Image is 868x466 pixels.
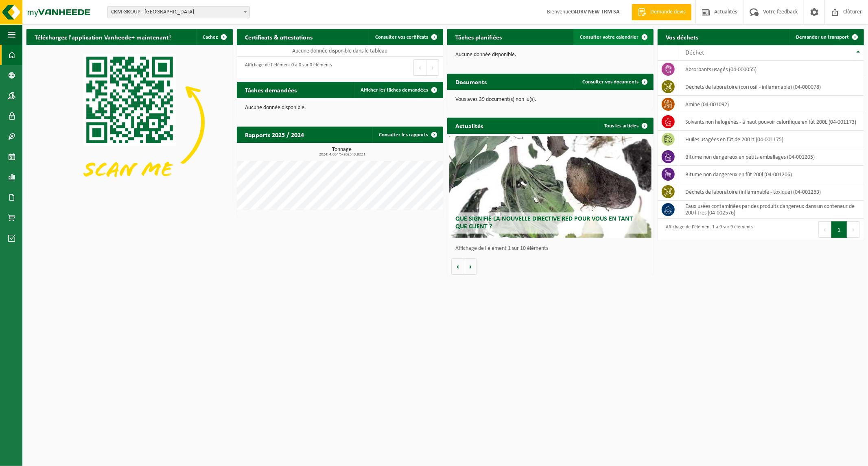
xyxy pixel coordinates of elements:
td: eaux usées contaminées par des produits dangereux dans un conteneur de 200 litres (04-002576) [679,201,864,219]
strong: C4DRV NEW TRM SA [571,9,619,15]
a: Consulter vos documents [576,74,653,90]
h2: Vos déchets [658,29,706,45]
td: Aucune donnée disponible dans le tableau [237,45,443,57]
span: Consulter vos certificats [375,35,428,40]
button: Cachez [196,29,232,45]
p: Vous avez 39 document(s) non lu(s). [455,97,645,103]
button: 1 [831,221,847,238]
span: Demande devis [648,8,687,16]
a: Que signifie la nouvelle directive RED pour vous en tant que client ? [449,136,652,238]
p: Affichage de l'élément 1 sur 10 éléments [455,246,649,252]
a: Consulter votre calendrier [573,29,653,45]
a: Consulter les rapports [372,127,442,143]
button: Previous [413,59,426,76]
td: absorbants usagés (04-000055) [679,61,864,78]
a: Consulter vos certificats [369,29,442,45]
button: Next [426,59,439,76]
h2: Tâches demandées [237,82,305,98]
span: Consulter vos documents [582,79,638,85]
button: Volgende [464,258,477,275]
button: Vorige [451,258,464,275]
td: bitume non dangereux en fût 200l (04-001206) [679,166,864,183]
span: 2024: 4,034 t - 2025: 0,822 t [241,153,443,157]
td: huiles usagées en fût de 200 lt (04-001175) [679,131,864,148]
button: Previous [818,221,831,238]
h2: Rapports 2025 / 2024 [237,127,312,142]
td: déchets de laboratoire (inflammable - toxique) (04-001263) [679,183,864,201]
td: déchets de laboratoire (corrosif - inflammable) (04-000078) [679,78,864,96]
span: Afficher les tâches demandées [361,88,428,93]
span: Déchet [685,50,704,56]
span: CRM GROUP - LIÈGE [108,7,249,18]
span: CRM GROUP - LIÈGE [107,6,250,18]
td: bitume non dangereux en petits emballages (04-001205) [679,148,864,166]
span: Consulter votre calendrier [580,35,638,40]
p: Aucune donnée disponible. [455,52,645,58]
h2: Actualités [447,118,491,133]
span: Cachez [203,35,218,40]
a: Tous les articles [598,118,653,134]
td: solvants non halogénés - à haut pouvoir calorifique en fût 200L (04-001173) [679,113,864,131]
h2: Documents [447,74,495,90]
span: Demander un transport [796,35,849,40]
div: Affichage de l'élément 0 à 0 sur 0 éléments [241,59,332,77]
img: Download de VHEPlus App [26,45,233,200]
a: Demander un transport [789,29,863,45]
button: Next [847,221,860,238]
span: Que signifie la nouvelle directive RED pour vous en tant que client ? [455,216,633,230]
h2: Tâches planifiées [447,29,510,45]
a: Afficher les tâches demandées [354,82,442,98]
div: Affichage de l'élément 1 à 9 sur 9 éléments [662,221,753,238]
td: amine (04-001092) [679,96,864,113]
h3: Tonnage [241,147,443,157]
a: Demande devis [632,4,691,20]
p: Aucune donnée disponible. [245,105,435,111]
h2: Certificats & attestations [237,29,321,45]
h2: Téléchargez l'application Vanheede+ maintenant! [26,29,179,45]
